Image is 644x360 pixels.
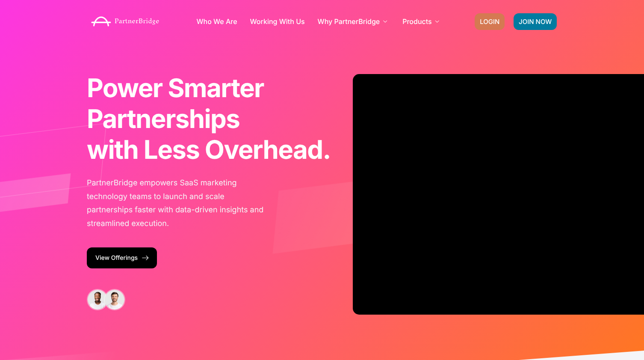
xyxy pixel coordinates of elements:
a: Who We Are [196,18,237,25]
span: LOGIN [480,18,499,25]
span: View Offerings [95,255,138,261]
a: View Offerings [87,247,157,268]
span: Power Smarter Partnerships [87,73,264,134]
a: Products [402,18,441,25]
b: with Less Overhead. [87,134,331,165]
a: JOIN NOW [514,13,557,30]
a: Working With Us [250,18,305,25]
a: Why PartnerBridge [318,18,390,25]
p: PartnerBridge empowers SaaS marketing technology teams to launch and scale partnerships faster wi... [87,176,266,230]
span: JOIN NOW [519,18,552,25]
a: LOGIN [475,13,505,30]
